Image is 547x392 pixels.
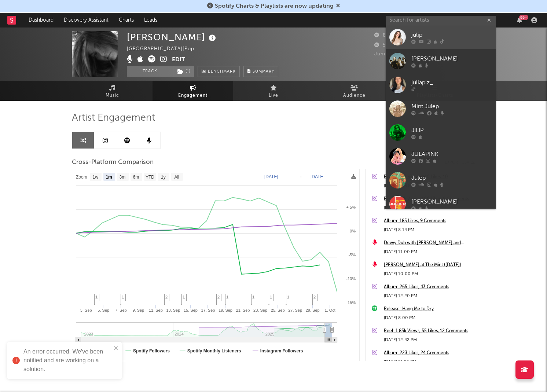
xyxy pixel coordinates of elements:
a: [PERSON_NAME] [386,192,496,216]
div: [DATE] 12:42 PM [384,336,471,344]
span: 5,997 Monthly Listeners [374,43,441,48]
div: Julep [411,173,492,182]
div: Reel: 1.83k Views, 55 Likes, 12 Comments [384,327,471,336]
span: Dismiss [336,3,340,9]
div: [DATE] 7:58 PM [384,182,471,190]
text: 1m [106,175,112,180]
a: Mint Julep [386,97,496,121]
text: 1. Oct [325,308,335,312]
span: 1 [183,295,185,299]
a: JILIP [386,121,496,144]
span: Audience [343,91,366,100]
text: YTD [146,175,154,180]
div: [DATE] 8:14 PM [384,226,471,234]
span: 1 [226,295,228,299]
text: Spotify Followers [133,348,170,353]
a: Audience [314,81,394,101]
div: Mint Julep [411,102,492,111]
text: 0% [350,229,356,233]
div: [PERSON_NAME] [411,197,492,206]
a: Reel: 1.92k Views, 100 Likes, 9 Comments [384,195,471,204]
span: 1 [270,295,272,299]
div: [DATE] 12:20 PM [384,292,471,300]
div: An error occurred. We've been notified and are working on a solution. [23,347,111,374]
a: Devvy Dub with [PERSON_NAME] and [PERSON_NAME] at [GEOGRAPHIC_DATA] ([DATE]) [384,239,471,248]
a: Live [233,81,314,101]
text: 1y [161,175,166,180]
text: Zoom [76,175,87,180]
a: Benchmark [198,66,240,77]
div: juliaplz_ [411,78,492,87]
a: Charts [114,13,139,28]
span: Jump Score: 60.1 [374,52,417,56]
text: Spotify Monthly Listeners [187,348,241,353]
text: 6m [133,175,139,180]
div: [DATE] 11:00 PM [384,248,471,256]
button: 99+ [517,17,522,23]
text: -15% [346,300,356,305]
text: + 5% [346,205,356,209]
text: 7. Sep [115,308,127,312]
button: close [114,345,119,352]
span: 1 [122,295,124,299]
div: [DATE] 1:19 AM [384,204,471,212]
text: 15. Sep [184,308,198,312]
span: ( 1 ) [173,66,194,77]
button: Edit [172,55,185,65]
text: [DATE] [264,174,278,179]
div: 99 + [519,15,528,20]
a: Album: 223 Likes, 24 Comments [384,349,471,358]
a: [PERSON_NAME] [386,49,496,73]
span: Cross-Platform Comparison [72,158,154,167]
text: 9. Sep [132,308,144,312]
div: JULAPINK [411,150,492,158]
span: Summary [253,70,274,74]
span: 2 [217,295,220,299]
text: 1w [93,175,99,180]
a: Album: 185 Likes, 9 Comments [384,217,471,226]
text: 29. Sep [306,308,320,312]
span: Benchmark [208,67,236,76]
text: 5. Sep [98,308,109,312]
span: Engagement [178,91,208,100]
span: 1 [252,295,254,299]
div: [PERSON_NAME] [127,31,218,43]
text: 3. Sep [80,308,92,312]
text: Instagram Followers [260,348,303,353]
button: Summary [243,66,278,77]
div: [GEOGRAPHIC_DATA] | Pop [127,45,203,54]
text: 17. Sep [201,308,215,312]
button: Track [127,66,173,77]
text: -10% [346,276,356,281]
text: 23. Sep [253,308,267,312]
input: Search for artists [386,16,496,25]
span: 1 [287,295,289,299]
button: (1) [173,66,194,77]
text: 3m [120,175,126,180]
a: Music [72,81,153,101]
div: JILIP [411,126,492,135]
span: 2 [165,295,168,299]
span: Live [269,91,278,100]
a: Album: 265 Likes, 43 Comments [384,283,471,292]
a: julip [386,25,496,49]
span: Artist Engagement [72,114,155,122]
a: Julep [386,168,496,192]
text: -5% [348,253,356,257]
span: 2 [313,295,316,299]
text: 11. Sep [149,308,163,312]
div: [PERSON_NAME] at The Mint ([DATE]) [384,261,471,270]
text: 27. Sep [288,308,302,312]
a: Dashboard [23,13,59,28]
text: All [174,175,179,180]
div: [DATE] 8:00 PM [384,314,471,322]
a: Engagement [153,81,233,101]
a: Reel: 2.25k Views, 140 Likes, 10 Comments [384,173,471,182]
span: Spotify Charts & Playlists are now updating [215,3,334,9]
text: → [298,174,302,179]
text: 21. Sep [236,308,250,312]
